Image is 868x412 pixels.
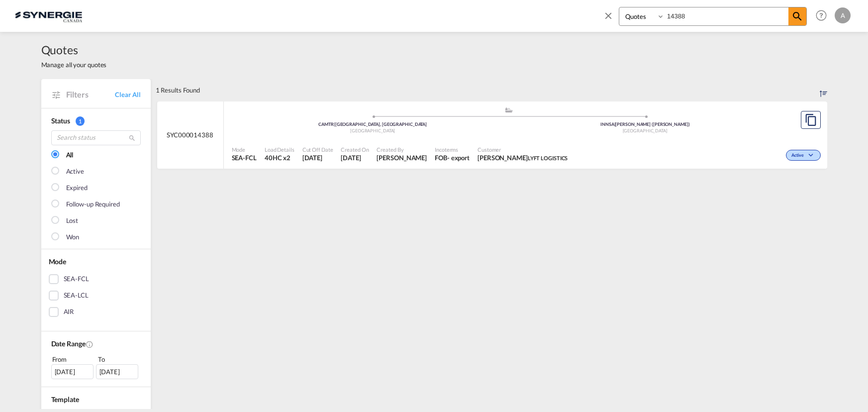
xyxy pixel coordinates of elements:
[66,167,84,177] div: Active
[51,339,86,348] span: Date Range
[318,121,427,127] span: CAMTR [GEOGRAPHIC_DATA], [GEOGRAPHIC_DATA]
[791,152,806,159] span: Active
[66,183,88,193] div: Expired
[64,274,89,284] div: SEA-FCL
[97,354,141,364] div: To
[805,114,817,126] md-icon: assets/icons/custom/copyQuote.svg
[49,257,67,266] span: Mode
[302,146,333,153] span: Cut Off Date
[51,354,95,364] div: From
[528,155,568,161] span: LYFT LOGISTICS
[128,134,136,142] md-icon: icon-magnify
[49,274,143,284] md-checkbox: SEA-FCL
[377,146,427,153] span: Created By
[51,116,141,126] div: Status 1
[478,153,568,162] span: KRISHNA BHATT LYFT LOGISTICS
[157,102,827,169] div: SYC000014388 assets/icons/custom/ship-fill.svgassets/icons/custom/roll-o-plane.svgOriginMontreal,...
[835,7,851,23] div: A
[806,153,818,158] md-icon: icon-chevron-down
[66,89,115,100] span: Filters
[813,7,835,25] div: Help
[232,146,257,153] span: Mode
[801,111,821,129] button: Copy Quote
[334,121,335,127] span: |
[623,128,668,133] span: [GEOGRAPHIC_DATA]
[377,153,427,162] span: Adriana Groposila
[478,146,568,153] span: Customer
[66,232,80,242] div: Won
[447,153,470,162] div: - export
[51,354,141,379] span: From To [DATE][DATE]
[435,153,470,162] div: FOB export
[232,153,257,162] span: SEA-FCL
[51,364,94,379] div: [DATE]
[665,7,788,25] input: Enter Quotation Number
[49,291,143,301] md-checkbox: SEA-LCL
[265,153,294,162] span: 40HC x 2
[786,150,820,161] div: Change Status Here
[51,395,79,404] span: Template
[820,79,827,101] div: Sort by: Created On
[64,291,89,301] div: SEA-LCL
[51,130,141,145] input: Search status
[435,153,447,162] div: FOB
[66,150,74,160] div: All
[51,116,70,125] span: Status
[603,10,614,21] md-icon: icon-close
[66,200,120,209] div: Follow-up Required
[15,4,82,27] img: 1f56c880d42311ef80fc7dca854c8e59.png
[96,364,138,379] div: [DATE]
[156,79,200,101] div: 1 Results Found
[600,121,690,127] span: INNSA [PERSON_NAME] ([PERSON_NAME])
[503,107,515,112] md-icon: assets/icons/custom/ship-fill.svg
[350,128,395,133] span: [GEOGRAPHIC_DATA]
[265,146,294,153] span: Load Details
[341,146,369,153] span: Created On
[41,42,107,58] span: Quotes
[41,60,107,69] span: Manage all your quotes
[64,307,74,317] div: AIR
[614,121,616,127] span: |
[115,90,140,99] a: Clear All
[813,7,830,24] span: Help
[167,130,213,139] span: SYC000014388
[66,216,79,226] div: Lost
[76,116,85,126] span: 1
[435,146,470,153] span: Incoterms
[603,7,619,31] span: icon-close
[86,340,94,348] md-icon: Created On
[341,153,369,162] span: 28 Aug 2025
[302,153,333,162] span: 28 Aug 2025
[791,10,803,22] md-icon: icon-magnify
[49,307,143,317] md-checkbox: AIR
[788,7,806,25] span: icon-magnify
